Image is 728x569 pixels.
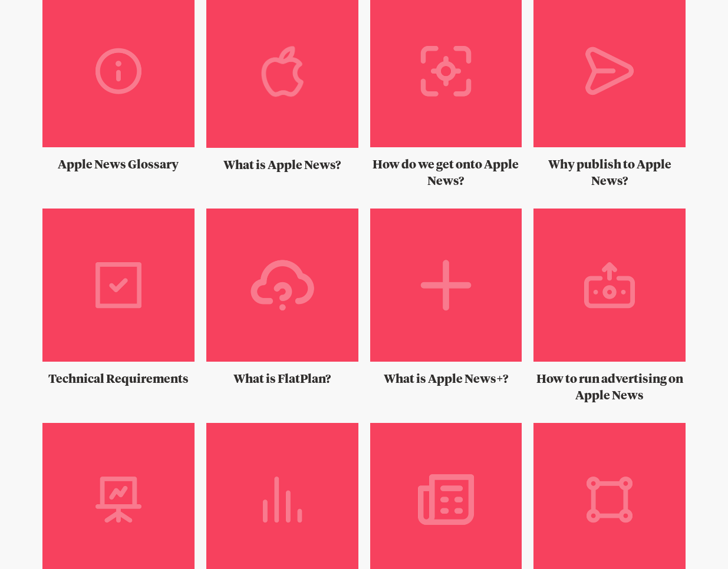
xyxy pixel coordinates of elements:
[42,371,195,388] h2: Technical Requirements
[533,209,686,404] a: How to run advertising on Apple News
[206,209,358,388] a: What is FlatPlan?
[533,371,686,404] h2: How to run advertising on Apple News
[42,209,195,388] a: Technical Requirements
[370,209,522,388] a: What is Apple News+?
[42,157,195,173] h2: Apple News Glossary
[533,157,686,190] h2: Why publish to Apple News?
[206,371,358,388] h2: What is FlatPlan?
[370,371,522,388] h2: What is Apple News+?
[370,157,522,190] h2: How do we get onto Apple News?
[206,157,358,174] h2: What is Apple News?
